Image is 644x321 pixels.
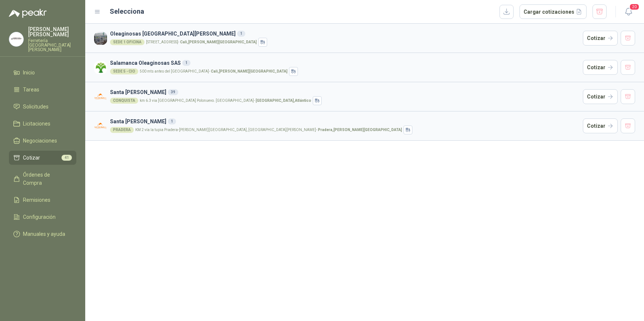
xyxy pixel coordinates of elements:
p: Ferretería [GEOGRAPHIC_DATA][PERSON_NAME] [28,39,76,52]
p: KM 2 vía la tupia Pradera-[PERSON_NAME][GEOGRAPHIC_DATA], [GEOGRAPHIC_DATA][PERSON_NAME] - [135,128,402,132]
span: Solicitudes [23,103,49,111]
img: Logo peakr [9,9,47,18]
strong: Cali , [PERSON_NAME][GEOGRAPHIC_DATA] [180,40,257,44]
span: Negociaciones [23,137,57,145]
h3: Santa [PERSON_NAME] [110,117,580,126]
button: Cotizar [583,89,618,104]
h3: Oleaginosas [GEOGRAPHIC_DATA][PERSON_NAME] [110,30,580,38]
span: Tareas [23,86,39,94]
span: Remisiones [23,196,50,204]
button: 20 [622,5,635,19]
strong: Cali , [PERSON_NAME][GEOGRAPHIC_DATA] [211,69,288,73]
p: [PERSON_NAME] [PERSON_NAME] [28,27,76,37]
a: Cotizar41 [9,151,76,165]
img: Company Logo [94,32,107,45]
p: [STREET_ADDRESS] - [146,40,257,44]
div: SEDE 1 OFICINA [110,39,145,45]
p: 500 mts antes del [GEOGRAPHIC_DATA] - [140,70,288,73]
h2: Selecciona [110,6,144,17]
div: 39 [168,89,178,95]
div: 1 [168,118,176,124]
button: Cargar cotizaciones [519,4,587,19]
a: Configuración [9,210,76,224]
span: 20 [629,3,640,10]
button: Cotizar [583,60,618,75]
a: Negociaciones [9,134,76,148]
img: Company Logo [94,61,107,74]
div: 1 [237,31,245,37]
div: PRADERA [110,127,134,133]
img: Company Logo [94,90,107,103]
img: Company Logo [94,120,107,133]
h3: Santa [PERSON_NAME] [110,88,580,96]
img: Company Logo [9,32,23,46]
a: Órdenes de Compra [9,168,76,190]
a: Solicitudes [9,100,76,114]
h3: Salamanca Oleaginosas SAS [110,59,580,67]
span: Licitaciones [23,120,50,128]
a: Licitaciones [9,117,76,131]
span: Órdenes de Compra [23,171,69,187]
div: CONQUISTA [110,98,138,104]
span: Configuración [23,213,56,221]
span: Cotizar [23,154,40,162]
button: Cotizar [583,31,618,46]
span: Manuales y ayuda [23,230,65,238]
button: Cotizar [583,118,618,133]
a: Inicio [9,66,76,80]
a: Remisiones [9,193,76,207]
a: Tareas [9,83,76,97]
a: Manuales y ayuda [9,227,76,241]
p: km 6.3 via [GEOGRAPHIC_DATA] Polonuevo. [GEOGRAPHIC_DATA] - [140,99,311,103]
div: SEDE 5 - CIO [110,68,138,74]
strong: [GEOGRAPHIC_DATA] , Atlántico [256,98,311,103]
span: 41 [62,155,72,161]
strong: Pradera , [PERSON_NAME][GEOGRAPHIC_DATA] [318,128,402,132]
div: 1 [182,60,190,66]
span: Inicio [23,68,35,77]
